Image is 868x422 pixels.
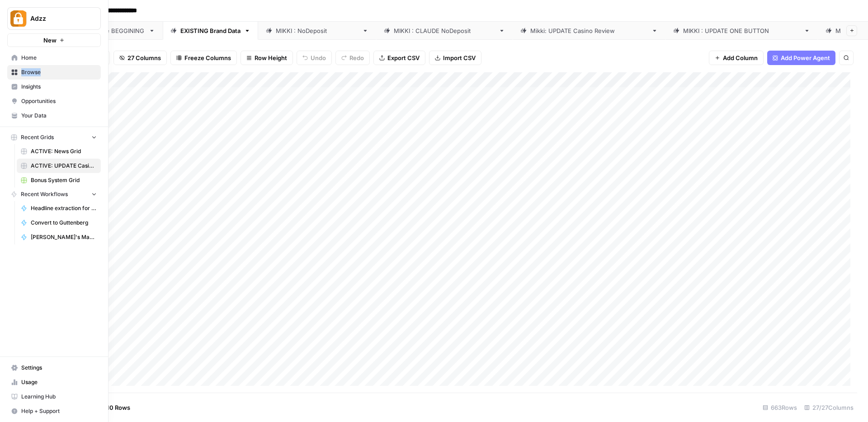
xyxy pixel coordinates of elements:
a: Bonus System Grid [17,173,101,188]
button: Recent Workflows [7,188,101,201]
a: [PERSON_NAME]'s Master: NoDeposit [17,230,101,244]
button: 27 Columns [113,51,167,65]
a: EXISTING Brand Data [163,22,258,40]
button: New [7,33,101,47]
span: Export CSV [387,53,420,62]
a: Settings [7,361,101,375]
span: Browse [21,68,97,76]
button: Add Column [709,51,764,65]
button: Freeze Columns [170,51,237,65]
div: [PERSON_NAME] : UPDATE ONE BUTTON [683,26,800,35]
span: Recent Workflows [21,190,68,198]
a: [PERSON_NAME]: UPDATE Casino Review [513,22,665,40]
span: Headline extraction for grid [31,204,97,212]
div: 27/27 Columns [801,400,857,415]
button: Redo [335,51,370,65]
span: Insights [21,83,97,91]
span: [PERSON_NAME]'s Master: NoDeposit [31,233,97,241]
span: Home [21,54,97,62]
a: Insights [7,80,101,94]
span: Bonus System Grid [31,176,97,184]
a: Home [7,51,101,65]
button: Export CSV [373,51,425,65]
a: Convert to Guttenberg [17,216,101,230]
span: 27 Columns [127,53,161,62]
span: Usage [21,378,97,386]
a: ACTIVE: News Grid [17,144,101,159]
a: [PERSON_NAME] : UPDATE ONE BUTTON [665,22,818,40]
a: [PERSON_NAME] : NoDeposit [258,22,376,40]
span: Import CSV [443,53,476,62]
span: Your Data [21,112,97,120]
a: Browse [7,65,101,80]
div: EXISTING Brand Data [180,26,241,35]
span: ACTIVE: News Grid [31,147,97,155]
div: [PERSON_NAME]: UPDATE Casino Review [530,26,648,35]
button: Undo [297,51,332,65]
button: Help + Support [7,404,101,418]
a: Headline extraction for grid [17,201,101,216]
a: Usage [7,375,101,389]
img: Adzz Logo [10,10,27,27]
span: Add Column [723,53,758,62]
a: Learning Hub [7,389,101,404]
button: Import CSV [429,51,481,65]
span: Adzz [30,14,85,23]
div: [PERSON_NAME] : [PERSON_NAME] [394,26,495,35]
div: [PERSON_NAME] : NoDeposit [276,26,359,35]
span: Undo [311,53,326,62]
div: 663 Rows [759,400,801,415]
span: Settings [21,364,97,372]
button: Row Height [241,51,293,65]
span: Learning Hub [21,393,97,401]
span: Help + Support [21,407,97,415]
a: ACTIVE: UPDATE Casino Reviews [17,159,101,173]
a: [PERSON_NAME] : [PERSON_NAME] [376,22,513,40]
span: Recent Grids [21,133,54,141]
a: Opportunities [7,94,101,108]
span: Add Power Agent [781,53,830,62]
a: Your Data [7,108,101,123]
span: Opportunities [21,97,97,105]
span: Row Height [255,53,287,62]
button: Workspace: Adzz [7,7,101,30]
button: Add Power Agent [767,51,835,65]
span: Add 10 Rows [94,403,130,412]
button: Recent Grids [7,131,101,144]
span: ACTIVE: UPDATE Casino Reviews [31,162,97,170]
span: Convert to Guttenberg [31,219,97,227]
span: Freeze Columns [184,53,231,62]
span: Redo [349,53,364,62]
span: New [43,36,57,45]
